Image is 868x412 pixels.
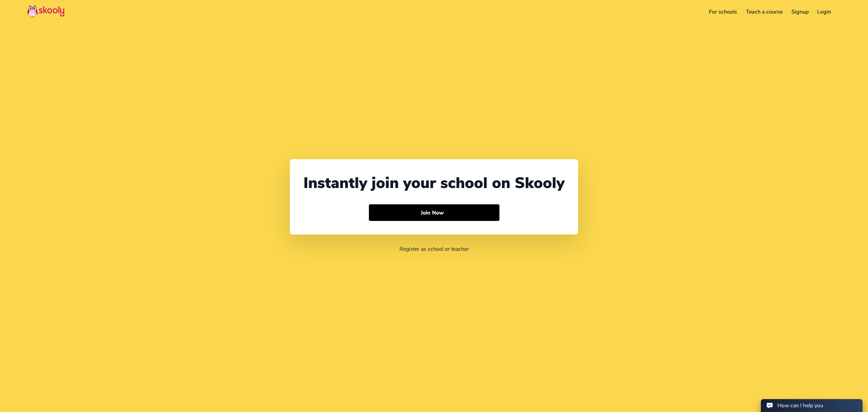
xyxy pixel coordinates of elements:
button: Join Now [369,204,499,221]
a: Teach a course [742,6,787,17]
a: Register as school or teacher [399,245,469,253]
a: For schools [705,6,742,17]
img: Skooly [27,4,64,18]
a: Signup [787,6,813,17]
a: Login [813,6,835,17]
div: Instantly join your school on Skooly [303,173,565,193]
